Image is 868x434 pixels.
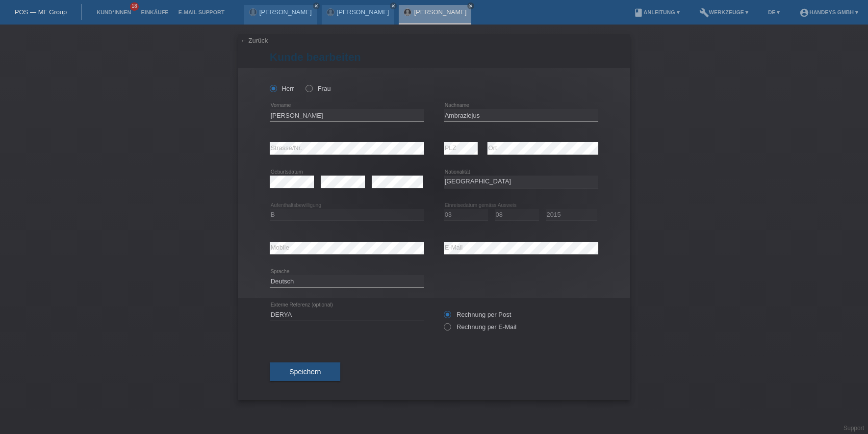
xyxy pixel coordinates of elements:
a: DE ▾ [763,9,785,15]
a: [PERSON_NAME] [414,8,466,16]
a: close [467,2,474,9]
i: build [699,8,709,18]
label: Herr [270,85,294,92]
span: 18 [130,2,139,11]
a: E-Mail Support [174,9,230,15]
input: Herr [270,85,276,91]
a: account_circleHandeys GmbH ▾ [794,9,863,15]
a: Support [843,425,864,432]
a: close [313,2,320,9]
a: Einkäufe [136,9,173,15]
label: Frau [306,85,331,92]
a: [PERSON_NAME] [259,8,312,16]
a: ← Zurück [240,37,268,44]
span: Speichern [289,368,321,376]
a: [PERSON_NAME] [337,8,389,16]
label: Rechnung per E-Mail [444,323,516,331]
a: buildWerkzeuge ▾ [694,9,754,15]
label: Rechnung per Post [444,311,511,318]
a: POS — MF Group [15,8,67,16]
input: Frau [306,85,312,91]
h1: Kunde bearbeiten [270,51,598,63]
input: Rechnung per Post [444,311,450,323]
a: close [390,2,397,9]
i: close [314,3,319,8]
i: close [468,3,473,8]
a: Kund*innen [92,9,136,15]
i: account_circle [799,8,809,18]
i: book [634,8,643,18]
input: Rechnung per E-Mail [444,323,450,335]
button: Speichern [270,362,340,381]
a: bookAnleitung ▾ [629,9,684,15]
i: close [391,3,396,8]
